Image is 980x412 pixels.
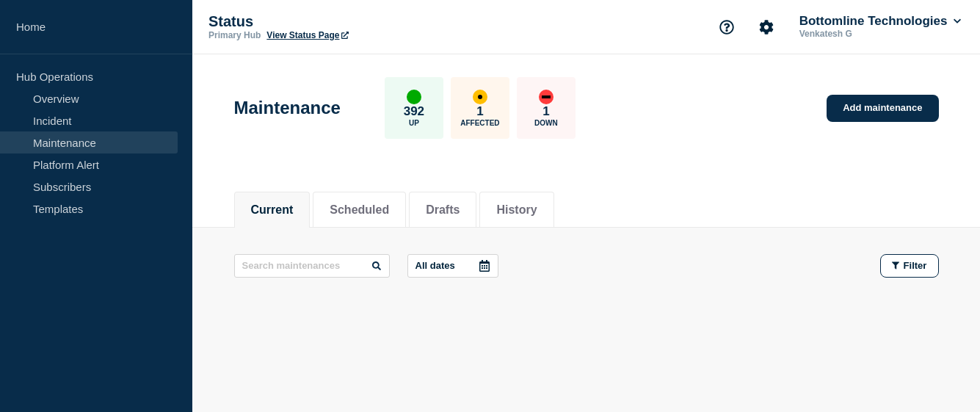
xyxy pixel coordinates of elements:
[407,254,498,278] button: All dates
[539,90,553,104] div: down
[409,119,419,127] p: Up
[234,254,390,278] input: Search maintenances
[404,104,424,119] p: 392
[904,260,927,271] span: Filter
[330,203,389,217] button: Scheduled
[476,104,483,119] p: 1
[460,119,499,127] p: Affected
[796,29,949,39] p: Venkatesh G
[796,14,964,29] button: Bottomline Technologies
[711,12,742,43] button: Support
[426,203,460,217] button: Drafts
[251,203,294,217] button: Current
[542,104,549,119] p: 1
[880,254,939,278] button: Filter
[208,13,502,30] p: Status
[266,30,348,40] a: View Status Page
[534,119,558,127] p: Down
[496,203,537,217] button: History
[751,12,782,43] button: Account settings
[234,98,341,118] h1: Maintenance
[407,90,421,104] div: up
[208,30,261,40] p: Primary Hub
[827,95,938,122] a: Add maintenance
[415,260,455,271] p: All dates
[473,90,487,104] div: affected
